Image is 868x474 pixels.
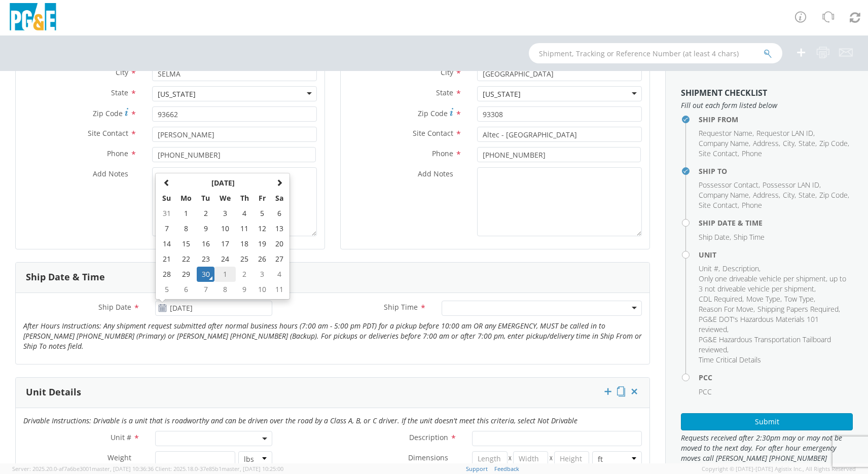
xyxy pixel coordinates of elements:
td: 21 [158,251,175,267]
td: 1 [175,206,197,221]
h4: Ship Date & Time [699,219,853,227]
td: 25 [236,251,254,267]
input: Width [513,451,548,466]
td: 2 [197,206,214,221]
span: State [111,88,128,97]
span: Tow Type [784,294,814,304]
th: Th [236,191,254,206]
li: , [799,138,817,149]
li: , [699,128,754,138]
h4: Unit [699,251,853,259]
span: Only one driveable vehicle per shipment, up to 3 not driveable vehicle per shipment [699,274,846,294]
li: , [699,264,720,274]
span: Company Name [699,190,749,200]
span: Unit # [699,264,718,273]
span: State [799,190,815,200]
span: X [508,451,514,466]
td: 12 [254,221,271,236]
span: State [799,138,815,148]
th: Sa [271,191,288,206]
div: [US_STATE] [158,89,196,99]
td: 11 [236,221,254,236]
li: , [753,138,780,149]
span: Requests received after 2:30pm may or may not be moved to the next day. For after hour emergency ... [681,433,853,463]
span: Unit # [111,432,131,442]
span: Site Contact [88,128,128,138]
td: 9 [236,282,254,297]
span: Server: 2025.20.0-af7a6be3001 [12,465,154,472]
td: 14 [158,236,175,251]
h3: Ship Date & Time [26,272,105,282]
span: Ship Time [734,232,765,242]
td: 27 [271,251,288,267]
button: Submit [681,413,853,430]
td: 18 [236,236,254,251]
span: Shipping Papers Required [757,304,839,314]
span: State [436,88,453,97]
span: master, [DATE] 10:36:36 [92,465,154,472]
td: 8 [175,221,197,236]
td: 9 [197,221,214,236]
li: , [699,274,850,294]
li: , [699,200,739,210]
td: 10 [214,221,236,236]
td: 2 [236,267,254,282]
span: Zip Code [93,108,123,118]
td: 7 [197,282,214,297]
li: , [746,294,782,304]
td: 23 [197,251,214,267]
h4: Ship From [699,116,853,123]
span: City [441,67,453,77]
input: Shipment, Tracking or Reference Number (at least 4 chars) [529,43,782,63]
li: , [819,190,849,200]
span: CDL Required [699,294,742,304]
th: Mo [175,191,197,206]
span: Weight [107,453,131,462]
span: Zip Code [819,190,848,200]
td: 13 [271,221,288,236]
td: 8 [214,282,236,297]
img: pge-logo-06675f144f4cfa6a6814.png [8,3,58,33]
span: Address [753,138,779,148]
span: Address [753,190,779,200]
span: Site Contact [699,149,738,158]
span: Zip Code [418,108,448,118]
li: , [757,304,840,314]
input: Height [554,451,589,466]
strong: Shipment Checklist [681,87,767,98]
h4: Ship To [699,167,853,175]
td: 4 [236,206,254,221]
td: 19 [254,236,271,251]
span: Phone [742,200,762,210]
span: Reason For Move [699,304,753,314]
span: Move Type [746,294,780,304]
span: Add Notes [418,169,453,178]
td: 26 [254,251,271,267]
td: 16 [197,236,214,251]
li: , [699,232,731,242]
span: Previous Month [163,179,170,186]
td: 31 [158,206,175,221]
span: Requestor LAN ID [756,128,813,138]
h3: Unit Details [26,387,81,397]
span: Possessor Contact [699,180,758,190]
td: 28 [158,267,175,282]
span: Ship Time [384,302,418,312]
span: Client: 2025.18.0-37e85b1 [155,465,283,472]
th: We [214,191,236,206]
span: Company Name [699,138,749,148]
span: Ship Date [699,232,730,242]
span: Time Critical Details [699,355,761,364]
i: Drivable Instructions: Drivable is a unit that is roadworthy and can be driven over the road by a... [23,416,577,425]
span: City [783,138,794,148]
li: , [753,190,780,200]
span: Description [409,432,448,442]
li: , [756,128,815,138]
span: Description [722,264,759,273]
li: , [699,138,750,149]
span: City [783,190,794,200]
li: , [699,190,750,200]
span: PG&E DOT's Hazardous Materials 101 reviewed [699,314,819,334]
a: Support [466,465,488,472]
span: X [548,451,554,466]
